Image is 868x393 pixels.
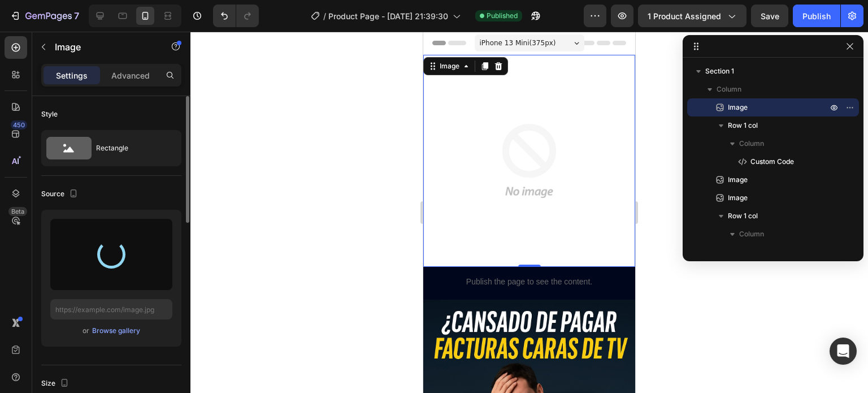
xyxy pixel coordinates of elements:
div: Publish [802,10,831,22]
span: Product Page - [DATE] 21:39:30 [328,10,448,22]
span: 1 product assigned [648,10,721,22]
span: Image [728,174,748,185]
div: Open Intercom Messenger [830,338,857,365]
p: Advanced [111,70,150,81]
div: Undo/Redo [213,5,259,27]
span: or [83,324,89,338]
span: Image [728,192,748,204]
img: tab_keywords_by_traffic_grey.svg [120,66,129,75]
input: https://example.com/image.jpg [50,299,172,319]
p: Settings [56,70,88,81]
span: Save [761,11,779,21]
img: tab_domain_overview_orange.svg [47,66,56,75]
div: Dominio [59,67,86,74]
span: Custom Code [750,156,794,167]
span: Row 1 col [728,210,758,222]
span: Column [739,228,764,240]
div: v 4.0.25 [32,18,55,27]
span: Custom Code [750,247,794,258]
button: Browse gallery [92,325,141,336]
p: Image [55,40,151,54]
div: Palabras clave [133,67,180,74]
span: Section 1 [705,66,734,77]
button: 1 product assigned [638,5,747,27]
div: Dominio: [DOMAIN_NAME] [29,29,127,38]
div: Size [41,376,71,391]
span: / [323,10,326,22]
span: Column [717,84,741,95]
span: Image [728,102,748,113]
div: Source [41,187,80,202]
div: Style [41,109,58,119]
div: Beta [8,207,27,216]
iframe: Design area [423,32,635,393]
button: Save [751,5,788,27]
span: Published [487,11,518,21]
p: 7 [74,9,79,23]
button: 7 [5,5,84,27]
span: Row 1 col [728,120,758,131]
div: 450 [11,120,27,129]
div: Rectangle [96,135,165,161]
button: Publish [793,5,840,27]
img: logo_orange.svg [18,18,27,27]
span: Column [739,138,764,149]
img: website_grey.svg [18,29,27,38]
